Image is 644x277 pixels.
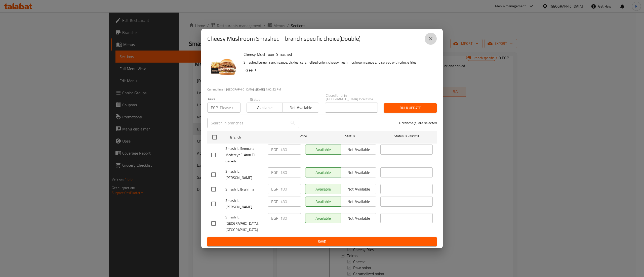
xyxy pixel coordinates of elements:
[225,146,264,164] span: Smash It, Semouha - Modereyt El Amn El Gadeda
[388,105,433,111] span: Bulk update
[249,104,281,111] span: Available
[271,186,278,192] p: EGP
[425,33,437,45] button: close
[207,35,360,43] h2: Cheesy Mushroom Smashed - branch specific choice(Double)
[280,167,301,177] input: Please enter price
[280,145,301,155] input: Please enter price
[280,184,301,194] input: Please enter price
[287,133,320,139] span: Price
[384,103,437,113] button: Bulk update
[271,169,278,175] p: EGP
[246,67,433,74] h6: 0 EGP
[399,120,437,125] p: 0 branche(s) are selected
[324,133,376,139] span: Status
[280,197,301,207] input: Please enter price
[285,104,317,111] span: Not available
[220,103,240,113] input: Please enter price
[207,237,437,246] button: Save
[225,214,264,233] span: Smash It, [GEOGRAPHIC_DATA], [GEOGRAPHIC_DATA]
[244,51,433,58] h6: Cheesy Mushroom Smashed
[225,186,264,193] span: Smash It, Ibrahimia
[247,103,283,113] button: Available
[283,103,319,113] button: Not available
[271,215,278,221] p: EGP
[207,118,288,128] input: Search in branches
[271,147,278,153] p: EGP
[244,59,433,66] p: Smashed burger, ranch sauce, pickles, caramelized onion, cheesy fresh mushroom sauce and served w...
[211,105,218,111] p: EGP
[207,51,239,83] img: Cheesy Mushroom Smashed
[380,133,433,139] span: Status is valid till
[211,239,433,245] span: Save
[207,87,437,92] p: Current time in [GEOGRAPHIC_DATA] is [DATE] 1:02:52 PM
[280,213,301,223] input: Please enter price
[225,198,264,210] span: Smash It, [PERSON_NAME]
[271,199,278,205] p: EGP
[230,134,283,141] span: Branch
[225,168,264,181] span: Smash It, [PERSON_NAME]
